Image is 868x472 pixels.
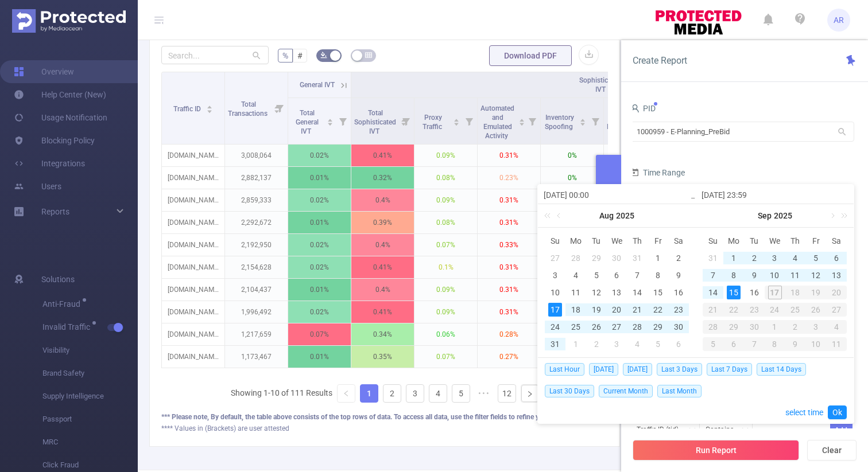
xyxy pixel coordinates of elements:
[360,384,378,403] li: 1
[565,249,586,267] td: July 28, 2025
[805,318,826,336] td: October 3, 2025
[723,318,744,336] td: September 29, 2025
[14,83,106,106] a: Help Center (New)
[288,256,351,278] p: 0.02%
[480,104,514,140] span: Automated and Emulated Activity
[648,249,668,267] td: August 1, 2025
[615,204,635,227] a: 2025
[668,236,689,246] span: Sa
[598,204,615,227] a: Aug
[668,301,689,318] td: August 23, 2025
[548,251,562,265] div: 27
[335,98,351,144] i: Filter menu
[320,52,327,58] i: icon: bg-colors
[607,284,627,301] td: August 13, 2025
[610,268,623,282] div: 6
[627,284,648,301] td: August 14, 2025
[765,336,785,353] td: October 8, 2025
[545,267,565,284] td: August 3, 2025
[668,336,689,353] td: September 6, 2025
[765,284,785,301] td: September 17, 2025
[826,318,847,336] td: October 4, 2025
[343,390,350,397] i: icon: left
[835,204,850,227] a: Next year (Control + right)
[706,268,720,282] div: 7
[569,268,583,282] div: 4
[703,232,723,249] th: Sun
[354,109,396,135] span: Total Sophisticated IVT
[587,98,603,144] i: Filter menu
[351,212,414,233] p: 0.39%
[225,212,288,233] p: 2,292,672
[541,167,603,189] p: 0%
[805,336,826,353] td: October 10, 2025
[768,268,781,282] div: 10
[648,236,668,246] span: Fr
[548,337,562,351] div: 31
[607,336,627,353] td: September 3, 2025
[744,249,765,267] td: September 2, 2025
[162,256,224,278] p: [DOMAIN_NAME]
[765,232,785,249] th: Wed
[569,251,583,265] div: 28
[414,189,477,211] p: 0.09%
[461,98,477,144] i: Filter menu
[162,189,224,211] p: [DOMAIN_NAME]
[826,236,847,246] span: Sa
[542,204,557,227] a: Last year (Control + left)
[14,129,95,152] a: Blocking Policy
[162,167,224,189] p: [DOMAIN_NAME]
[826,336,847,353] td: October 11, 2025
[351,234,414,256] p: 0.4%
[569,303,583,317] div: 18
[351,167,414,189] p: 0.32%
[569,337,583,351] div: 1
[651,320,665,334] div: 29
[475,384,493,403] span: •••
[300,81,335,89] span: General IVT
[228,100,269,118] span: Total Transactions
[805,236,826,246] span: Fr
[351,145,414,166] p: 0.41%
[651,286,665,299] div: 15
[627,249,648,267] td: July 31, 2025
[498,384,516,403] li: 12
[327,117,334,120] i: icon: caret-up
[805,301,826,318] td: September 26, 2025
[414,234,477,256] p: 0.07%
[744,232,765,249] th: Tue
[14,60,74,83] a: Overview
[630,337,644,351] div: 4
[723,301,744,318] td: September 22, 2025
[545,114,575,131] span: Inventory Spoofing
[744,301,765,318] td: September 23, 2025
[161,46,269,64] input: Search...
[672,286,685,299] div: 16
[351,189,414,211] p: 0.4%
[475,384,493,403] li: Next 5 Pages
[805,267,826,284] td: September 12, 2025
[42,385,138,408] span: Supply Intelligence
[627,301,648,318] td: August 21, 2025
[607,301,627,318] td: August 20, 2025
[586,249,607,267] td: July 29, 2025
[42,408,138,431] span: Passport
[627,232,648,249] th: Thu
[288,212,351,233] p: 0.01%
[788,268,802,282] div: 11
[630,303,644,317] div: 21
[723,232,744,249] th: Mon
[545,232,565,249] th: Sun
[702,188,848,202] input: End date
[42,362,138,385] span: Brand Safety
[555,204,565,227] a: Previous month (PageUp)
[788,251,802,265] div: 4
[297,51,303,60] span: #
[454,121,460,124] i: icon: caret-down
[207,108,213,112] i: icon: caret-down
[579,76,621,93] span: Sophisticated IVT
[162,212,224,233] p: [DOMAIN_NAME]
[565,284,586,301] td: August 11, 2025
[225,256,288,278] p: 2,154,628
[630,168,685,177] span: Time Range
